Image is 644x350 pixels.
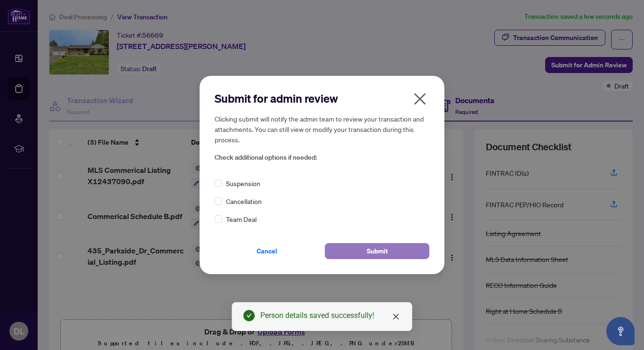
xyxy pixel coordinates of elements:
[215,114,429,145] h5: Clicking submit will notify the admin team to review your transaction and attachments. You can st...
[367,244,388,259] span: Submit
[260,310,401,321] div: Person details saved successfully!
[226,196,262,206] span: Cancellation
[226,178,260,188] span: Suspension
[215,243,319,259] button: Cancel
[606,317,635,345] button: Open asap
[412,91,427,106] span: close
[257,244,277,259] span: Cancel
[243,310,255,321] span: check-circle
[392,313,400,320] span: close
[391,311,401,322] a: Close
[226,214,257,224] span: Team Deal
[215,91,429,106] h2: Submit for admin review
[215,152,429,163] span: Check additional options if needed:
[325,243,429,259] button: Submit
